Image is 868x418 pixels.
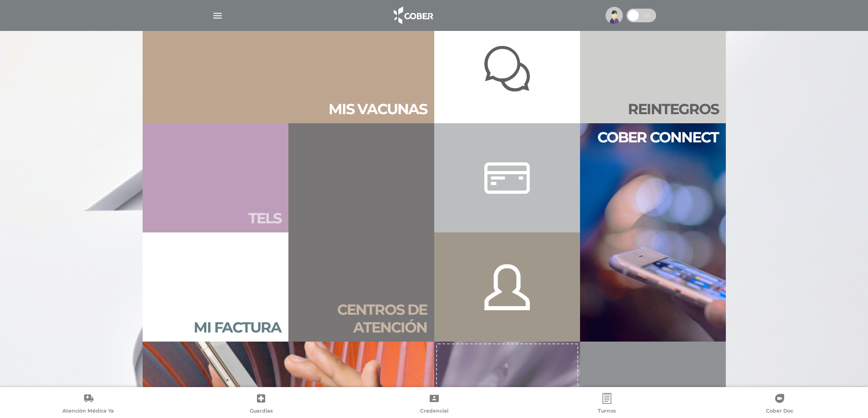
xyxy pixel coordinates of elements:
a: Turnos [520,393,693,416]
a: Cober connect [580,123,726,342]
img: Cober_menu-lines-white.svg [212,10,223,21]
span: Credencial [420,408,448,416]
h2: Tels [248,210,281,227]
img: logo_cober_home-white.png [389,5,437,26]
a: Centros de atención [288,123,434,342]
a: Credencial [348,393,520,416]
img: profile-placeholder.svg [606,7,623,24]
h2: Rein te gros [628,101,719,118]
h2: Cober connect [597,129,719,146]
h2: Mis vacu nas [329,101,427,118]
span: Cober Doc [766,408,793,416]
span: Atención Médica Ya [62,408,114,416]
a: Mis vacunas [143,14,434,123]
a: Cober Doc [693,393,866,416]
h2: Centros de atención [296,301,427,336]
a: Mi factura [143,232,288,342]
span: Turnos [598,408,616,416]
a: Guardias [175,393,347,416]
span: Guardias [250,408,273,416]
a: Tels [143,123,288,232]
h2: Mi factura [194,319,281,336]
a: Atención Médica Ya [2,393,175,416]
